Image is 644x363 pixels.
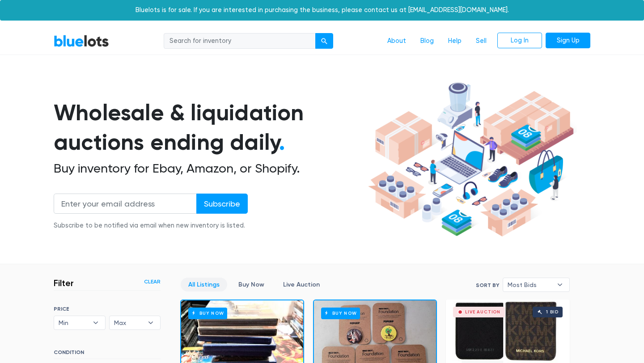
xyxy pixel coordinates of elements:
div: Live Auction [465,310,500,314]
input: Enter your email address [54,194,197,214]
h6: PRICE [54,306,161,312]
a: Live Auction [275,278,327,291]
a: Help [441,33,469,50]
label: Sort By [476,281,499,289]
a: Buy Now [231,278,272,291]
div: Subscribe to be notified via email when new inventory is listed. [54,221,248,231]
span: Min [59,316,88,329]
h2: Buy inventory for Ebay, Amazon, or Shopify. [54,161,365,176]
span: . [279,129,285,156]
h6: Buy Now [321,308,360,319]
img: hero-ee84e7d0318cb26816c560f6b4441b76977f77a177738b4e94f68c95b2b83dbb.png [365,78,577,241]
a: About [380,33,413,50]
b: ▾ [86,316,105,329]
b: ▾ [551,278,569,291]
span: Most Bids [508,278,552,291]
input: Subscribe [196,194,248,214]
h1: Wholesale & liquidation auctions ending daily [54,98,365,157]
h3: Filter [54,278,74,288]
div: 1 bid [546,310,558,314]
h6: CONDITION [54,349,161,359]
a: Blog [413,33,441,50]
span: Max [114,316,144,329]
a: Log In [497,33,542,49]
a: Sell [469,33,494,50]
a: BlueLots [54,34,109,47]
a: Sign Up [546,33,590,49]
h6: Buy Now [188,308,227,319]
a: Clear [144,278,161,286]
b: ▾ [141,316,160,329]
a: All Listings [181,278,227,291]
input: Search for inventory [164,33,316,49]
